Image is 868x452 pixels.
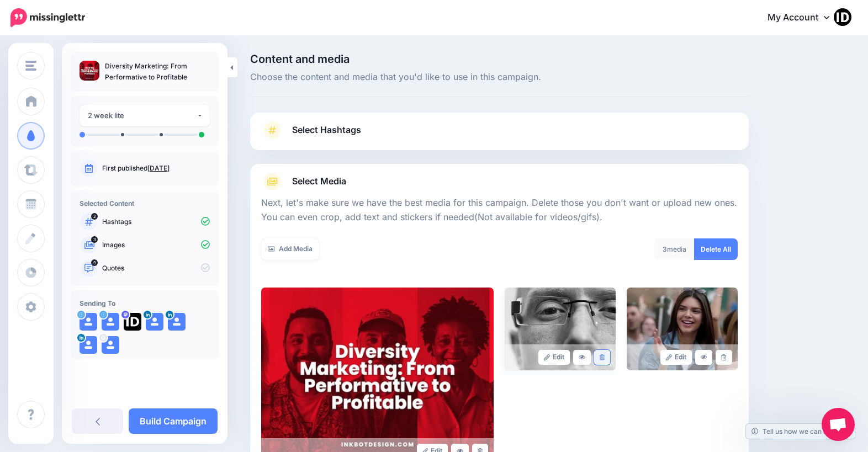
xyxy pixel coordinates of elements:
[102,336,119,354] img: user_default_image.png
[505,288,616,370] img: 316bba7d9fc2099956faf1974c01a1dc_large.jpg
[746,424,855,439] a: Tell us how we can improve
[10,8,85,27] img: Missinglettr
[261,173,738,190] a: Select Media
[660,350,692,365] a: Edit
[80,105,210,126] button: 2 week lite
[627,288,738,370] img: ed9de4c335b077c57ab460ae88668e10_large.jpg
[292,174,346,189] span: Select Media
[105,61,210,83] p: Diversity Marketing: From Performative to Profitable
[102,240,210,250] p: Images
[91,236,98,243] span: 3
[102,313,119,331] img: user_default_image.png
[292,123,361,137] span: Select Hashtags
[250,70,749,84] span: Choose the content and media that you'd like to use in this campaign.
[261,121,738,150] a: Select Hashtags
[654,238,695,260] div: media
[80,299,210,307] h4: Sending To
[663,245,667,253] span: 3
[25,61,36,71] img: menu.png
[88,109,197,122] div: 2 week lite
[91,259,98,266] span: 9
[80,313,97,331] img: user_default_image.png
[80,336,97,354] img: user_default_image.png
[102,217,210,227] p: Hashtags
[168,313,186,331] img: user_default_image.png
[102,163,210,173] p: First published
[694,238,738,260] a: Delete All
[146,313,163,331] img: user_default_image.png
[124,313,141,331] img: 1e48ff9f2243147a-86290.png
[102,263,210,273] p: Quotes
[822,408,855,441] div: Open chat
[538,350,570,365] a: Edit
[80,61,99,81] img: 23fb9820feb8788ff462abb99176638b_thumb.jpg
[91,213,98,220] span: 2
[80,199,210,208] h4: Selected Content
[250,54,749,65] span: Content and media
[756,4,851,31] a: My Account
[261,238,319,260] a: Add Media
[147,164,170,172] a: [DATE]
[261,196,738,225] p: Next, let's make sure we have the best media for this campaign. Delete those you don't want or up...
